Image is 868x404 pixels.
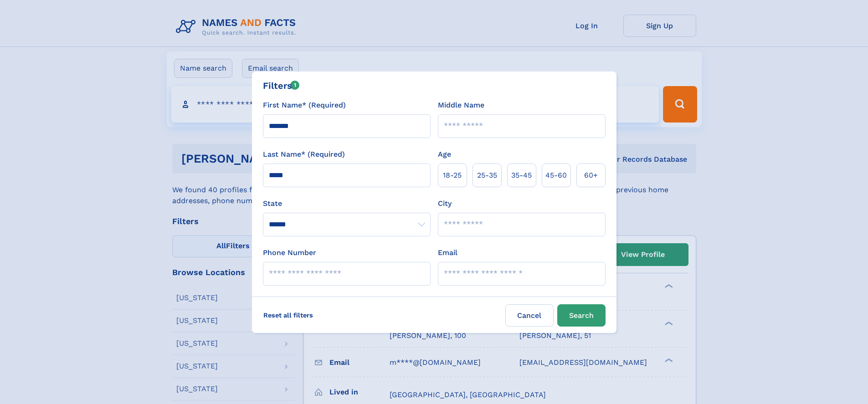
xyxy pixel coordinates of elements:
[584,170,598,181] span: 60+
[438,247,457,258] label: Email
[443,170,462,181] span: 18‑25
[263,198,431,209] label: State
[545,170,567,181] span: 45‑60
[511,170,532,181] span: 35‑45
[477,170,497,181] span: 25‑35
[505,304,554,327] label: Cancel
[557,304,606,327] button: Search
[263,79,300,92] div: Filters
[438,100,484,111] label: Middle Name
[263,247,316,258] label: Phone Number
[263,100,346,111] label: First Name* (Required)
[438,149,451,160] label: Age
[263,149,345,160] label: Last Name* (Required)
[438,198,452,209] label: City
[257,304,319,326] label: Reset all filters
